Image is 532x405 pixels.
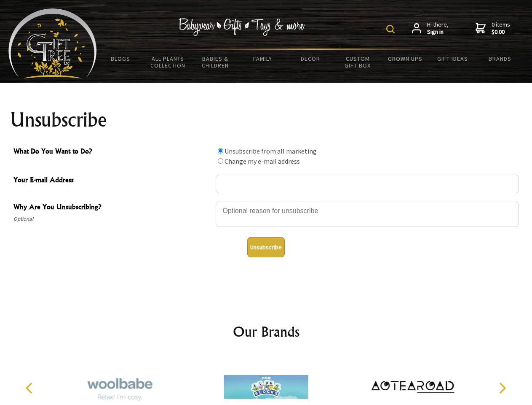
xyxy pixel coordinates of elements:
[179,18,305,36] img: Babywear - Gifts - Toys & more
[381,50,429,67] a: Grown Ups
[8,8,97,78] img: Babyware - Gifts - Toys and more...
[10,110,522,130] h1: Unsubscribe
[225,157,300,165] label: Change my e-mail address
[427,21,449,36] span: Hi there,
[493,379,511,397] button: Next
[97,50,144,67] a: BLOGS
[334,50,382,74] a: Custom Gift Box
[218,158,223,164] input: What Do You Want to Do?
[216,175,519,193] input: Your E-mail Address
[225,147,317,155] label: Unsubscribe from all marketing
[476,50,524,67] a: Brands
[21,379,40,397] button: Previous
[247,237,285,257] button: Unsubscribe
[144,50,192,74] a: All Plants Collection
[386,25,395,33] img: product search
[492,21,510,36] span: 0 items
[286,50,334,67] a: Decor
[429,50,476,67] a: Gift Ideas
[13,146,211,158] span: What Do You Want to Do?
[13,175,211,187] span: Your E-mail Address
[476,21,510,36] a: 0 items$0.00
[412,21,449,36] a: Hi there,Sign in
[13,214,211,224] span: Optional
[17,321,516,342] h2: Our Brands
[216,202,519,227] textarea: Why Are You Unsubscribing?
[13,202,211,214] span: Why Are You Unsubscribing?
[218,148,223,154] input: What Do You Want to Do?
[239,50,287,67] a: Family
[192,50,239,74] a: Babies & Children
[427,28,449,36] strong: Sign in
[492,28,510,36] strong: $0.00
